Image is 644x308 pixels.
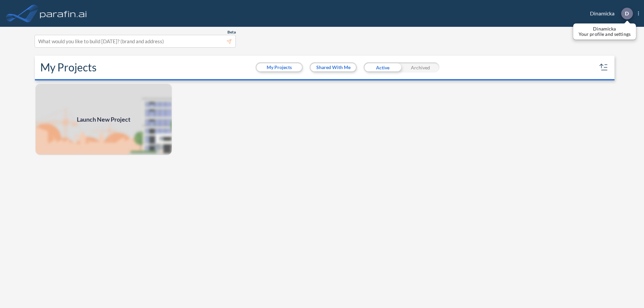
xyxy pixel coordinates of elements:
[40,61,97,74] h2: My Projects
[579,26,631,32] p: Dinamicka
[364,62,401,72] div: Active
[39,7,88,20] img: logo
[580,8,639,19] div: Dinamicka
[77,115,130,124] span: Launch New Project
[227,29,236,35] span: Beta
[35,83,172,156] a: Launch New Project
[257,63,302,71] button: My Projects
[579,32,631,37] p: Your profile and settings
[598,62,609,73] button: sort
[311,63,356,71] button: Shared With Me
[401,62,439,72] div: Archived
[625,10,629,16] p: D
[35,83,172,156] img: add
